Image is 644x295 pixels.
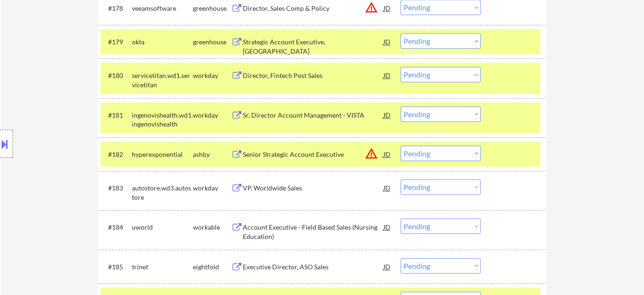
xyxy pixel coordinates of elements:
div: JD [383,258,392,275]
div: Sr. Director Account Management - VISTA [243,111,384,120]
div: Director, Sales Comp & Policy [243,4,384,13]
div: #179 [108,37,124,47]
div: VP, Worldwide Sales [243,183,384,193]
div: #185 [108,262,124,272]
button: warning_amber [365,1,378,14]
div: JD [383,179,392,196]
div: okta [132,37,193,47]
div: ashby [193,150,231,159]
div: JD [383,218,392,235]
div: JD [383,33,392,50]
div: Executive Director, ASO Sales [243,262,384,272]
div: workable [193,223,231,232]
div: JD [383,67,392,84]
div: veeamsoftware [132,4,193,13]
div: Director, Fintech Post Sales [243,71,384,80]
div: greenhouse [193,4,231,13]
div: greenhouse [193,37,231,47]
div: JD [383,106,392,123]
div: Strategic Account Executive, [GEOGRAPHIC_DATA] [243,37,384,56]
div: Account Executive - Field Based Sales (Nursing Education) [243,223,384,241]
div: #178 [108,4,124,13]
div: workday [193,183,231,193]
div: trinet [132,262,193,272]
div: workday [193,71,231,80]
div: workday [193,111,231,120]
div: eightfold [193,262,231,272]
button: warning_amber [365,147,378,160]
div: JD [383,146,392,162]
div: Senior Strategic Account Executive [243,150,384,159]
